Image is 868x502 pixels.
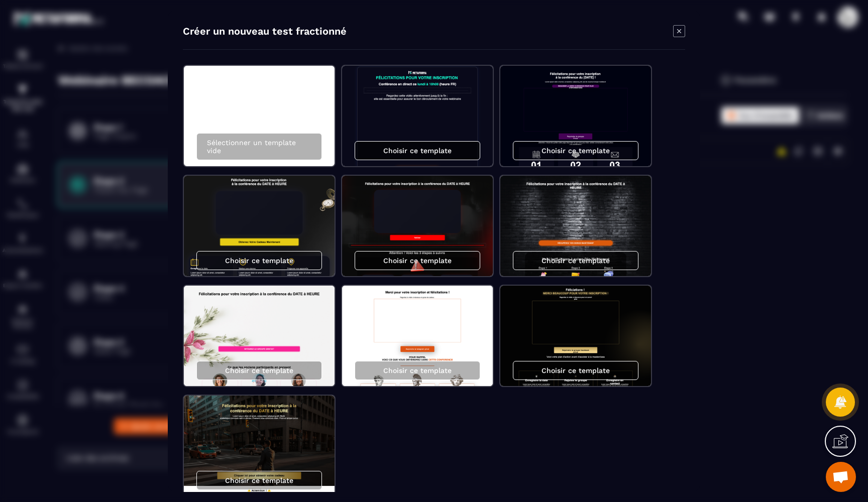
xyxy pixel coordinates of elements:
[383,147,452,155] p: Choisir ce template
[541,147,610,155] p: Choisir ce template
[541,257,610,265] p: Choisir ce template
[342,66,493,166] img: image
[342,176,493,276] img: image
[826,462,856,492] div: Ouvrir le chat
[225,476,293,484] p: Choisir ce template
[541,366,610,374] p: Choisir ce template
[184,176,335,276] img: image
[183,25,347,39] h4: Créer un nouveau test fractionné
[225,366,293,374] p: Choisir ce template
[184,286,335,386] img: image
[383,366,452,374] p: Choisir ce template
[500,286,651,386] img: image
[225,257,293,265] p: Choisir ce template
[500,66,651,166] img: image
[383,257,452,265] p: Choisir ce template
[184,396,335,496] img: image
[207,139,311,155] p: Sélectionner un template vide
[500,176,651,276] img: image
[342,286,493,386] img: image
